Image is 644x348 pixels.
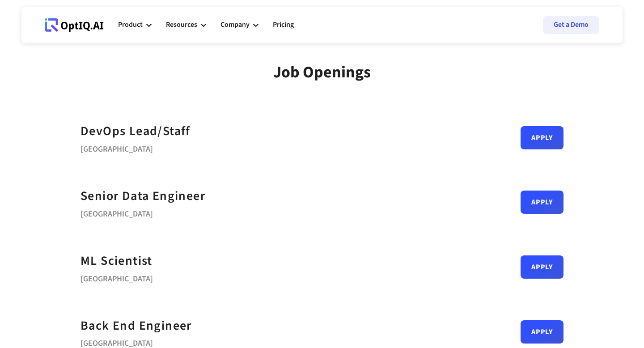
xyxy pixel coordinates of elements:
div: Product [118,19,143,31]
div: [GEOGRAPHIC_DATA] [80,335,192,348]
a: Webflow Homepage [45,12,104,38]
a: Get a Demo [543,16,599,34]
a: Apply [521,320,563,344]
div: Product [118,12,152,38]
a: Apply [521,126,563,149]
a: Back End Engineer [80,316,192,336]
a: Apply [521,191,563,214]
div: Resources [166,12,206,38]
a: DevOps Lead/Staff [80,121,191,141]
div: [GEOGRAPHIC_DATA] [80,206,205,219]
div: Company [220,19,250,31]
a: Senior Data Engineer [80,186,205,206]
div: Job Openings [273,63,371,82]
div: [GEOGRAPHIC_DATA] [80,271,153,284]
a: Apply [521,255,563,279]
div: Webflow Homepage [45,31,45,32]
a: Pricing [273,12,294,38]
div: [GEOGRAPHIC_DATA] [80,141,191,154]
div: Resources [166,19,197,31]
a: ML Scientist [80,251,153,271]
div: Company [220,12,258,38]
